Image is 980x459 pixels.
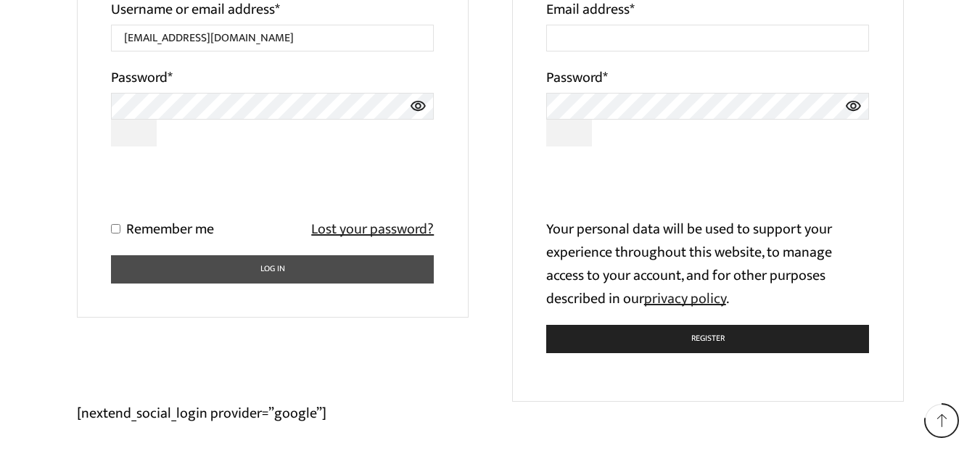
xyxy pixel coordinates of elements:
[546,120,593,146] button: Show password
[546,66,608,89] label: Password
[111,66,173,89] label: Password
[546,218,870,310] p: Your personal data will be used to support your experience throughout this website, to manage acc...
[126,217,214,241] span: Remember me
[111,224,120,233] input: Remember me
[644,286,726,311] a: privacy policy
[77,402,904,425] p: [nextend_social_login provider=”google”]
[111,255,435,284] button: Log in
[111,120,157,146] button: Show password
[311,218,434,241] a: Lost your password?
[546,161,767,218] iframe: reCAPTCHA
[546,325,870,353] button: Register
[111,161,332,218] iframe: reCAPTCHA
